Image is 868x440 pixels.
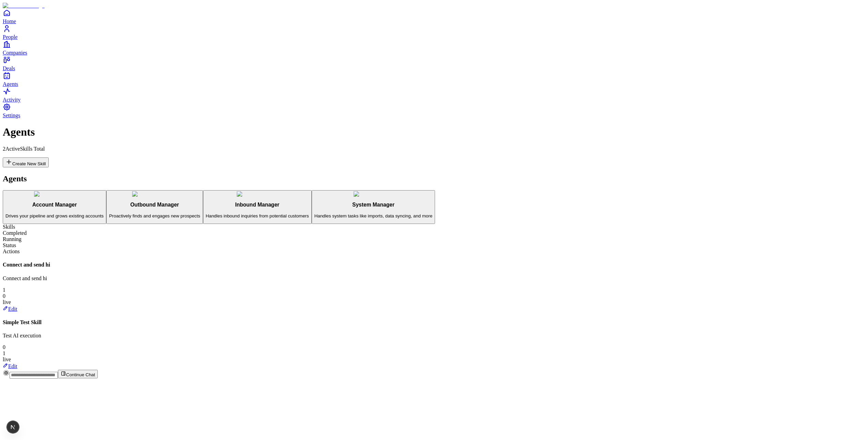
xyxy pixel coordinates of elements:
div: Skills [3,224,865,230]
div: 0 [3,344,865,350]
span: live [3,299,11,305]
img: Outbound Manager [132,191,177,197]
p: Test AI execution [3,333,865,339]
img: Account Manager [34,191,75,197]
span: Home [3,18,16,24]
p: Drives your pipeline and grows existing accounts [5,213,104,218]
button: Outbound ManagerOutbound ManagerProactively finds and engages new prospects [106,190,203,224]
div: Completed [3,230,865,236]
a: Settings [3,103,865,118]
span: People [3,34,18,40]
h2: Agents [3,174,865,183]
button: Continue Chat [58,370,98,378]
div: 1 [3,287,865,293]
button: Inbound ManagerInbound ManagerHandles inbound inquiries from potential customers [203,190,312,224]
a: Activity [3,87,865,103]
button: System ManagerSystem ManagerHandles system tasks like imports, data syncing, and more [312,190,435,224]
a: Deals [3,56,865,71]
span: Activity [3,97,20,103]
a: Agents [3,72,865,87]
span: Deals [3,65,15,71]
div: Actions [3,248,865,255]
span: Settings [3,112,20,118]
h4: Connect and send hi [3,262,865,268]
div: Continue Chat [3,369,865,379]
p: Connect and send hi [3,275,865,282]
img: Inbound Manager [237,191,278,197]
span: Companies [3,50,27,56]
h3: Inbound Manager [206,202,309,208]
a: People [3,25,865,40]
h4: Simple Test Skill [3,319,865,325]
div: Running [3,236,865,242]
a: Edit [3,363,17,369]
button: Account ManagerAccount ManagerDrives your pipeline and grows existing accounts [3,190,106,224]
h1: Agents [3,126,865,138]
span: Continue Chat [66,372,95,377]
a: Home [3,9,865,24]
p: 2 Active Skills Total [3,146,865,152]
a: Edit [3,306,17,312]
div: 1 [3,350,865,356]
h3: System Manager [314,202,433,208]
p: Handles system tasks like imports, data syncing, and more [314,213,433,218]
span: live [3,356,11,362]
span: Agents [3,81,18,87]
h3: Account Manager [5,202,104,208]
div: 0 [3,293,865,299]
button: Create New Skill [3,157,49,167]
a: Companies [3,40,865,56]
h3: Outbound Manager [109,202,200,208]
img: Item Brain Logo [3,3,45,9]
p: Proactively finds and engages new prospects [109,213,200,218]
div: Status [3,242,865,248]
p: Handles inbound inquiries from potential customers [206,213,309,218]
img: System Manager [354,191,393,197]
